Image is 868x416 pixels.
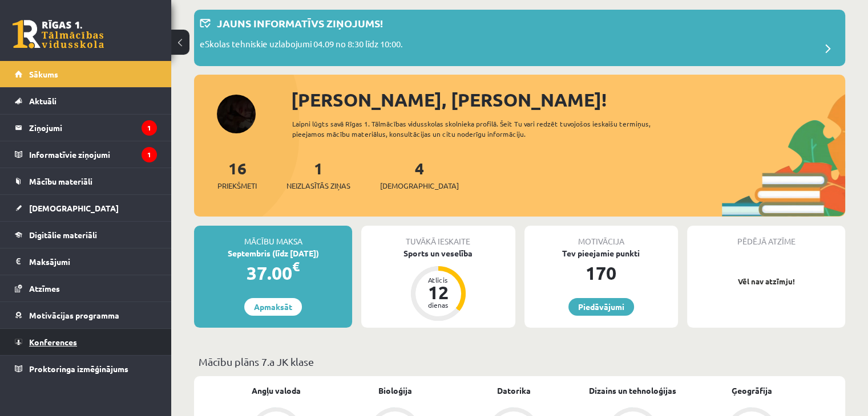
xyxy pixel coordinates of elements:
[421,276,455,283] div: Atlicis
[380,180,459,191] span: [DEMOGRAPHIC_DATA]
[292,119,683,139] div: Laipni lūgts savā Rīgas 1. Tālmācības vidusskolas skolnieka profilā. Šeit Tu vari redzēt tuvojošo...
[29,96,56,106] span: Aktuāli
[199,354,841,369] p: Mācību plāns 7.a JK klase
[361,226,515,247] div: Tuvākā ieskaite
[568,298,634,316] a: Piedāvājumi
[15,195,157,221] a: [DEMOGRAPHIC_DATA]
[15,248,157,275] a: Maksājumi
[29,337,77,347] span: Konferences
[361,247,515,259] div: Sports un veselība
[731,385,772,397] a: Ģeogrāfija
[29,283,60,293] span: Atzīmes
[292,258,300,275] span: €
[29,310,119,320] span: Motivācijas programma
[524,259,678,287] div: 170
[15,115,157,141] a: Ziņojumi1
[217,15,383,31] p: Jauns informatīvs ziņojums!
[524,226,678,247] div: Motivācija
[693,276,839,287] p: Vēl nav atzīmju!
[15,88,157,114] a: Aktuāli
[421,301,455,308] div: dienas
[15,168,157,194] a: Mācību materiāli
[194,259,352,287] div: 37.00
[29,230,97,240] span: Digitālie materiāli
[29,203,119,213] span: [DEMOGRAPHIC_DATA]
[29,248,157,275] legend: Maksājumi
[15,275,157,301] a: Atzīmes
[142,120,157,136] i: 1
[286,158,350,191] a: 1Neizlasītās ziņas
[29,115,157,141] legend: Ziņojumi
[200,15,839,60] a: Jauns informatīvs ziņojums! eSkolas tehniskie uzlabojumi 04.09 no 8:30 līdz 10:00.
[194,247,352,259] div: Septembris (līdz [DATE])
[687,226,845,247] div: Pēdējā atzīme
[244,298,302,316] a: Apmaksāt
[589,385,676,397] a: Dizains un tehnoloģijas
[217,180,257,191] span: Priekšmeti
[252,385,301,397] a: Angļu valoda
[194,226,352,247] div: Mācību maksa
[378,385,412,397] a: Bioloģija
[13,20,104,48] a: Rīgas 1. Tālmācības vidusskola
[421,283,455,301] div: 12
[29,69,58,79] span: Sākums
[361,247,515,323] a: Sports un veselība Atlicis 12 dienas
[524,247,678,259] div: Tev pieejamie punkti
[286,180,350,191] span: Neizlasītās ziņas
[497,385,531,397] a: Datorika
[15,141,157,168] a: Informatīvie ziņojumi1
[217,158,257,191] a: 16Priekšmeti
[200,38,403,54] p: eSkolas tehniskie uzlabojumi 04.09 no 8:30 līdz 10:00.
[142,147,157,162] i: 1
[380,158,459,191] a: 4[DEMOGRAPHIC_DATA]
[15,222,157,248] a: Digitālie materiāli
[291,86,845,113] div: [PERSON_NAME], [PERSON_NAME]!
[15,329,157,355] a: Konferences
[15,356,157,382] a: Proktoringa izmēģinājums
[15,302,157,328] a: Motivācijas programma
[29,364,128,374] span: Proktoringa izmēģinājums
[15,61,157,87] a: Sākums
[29,141,157,168] legend: Informatīvie ziņojumi
[29,176,92,186] span: Mācību materiāli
